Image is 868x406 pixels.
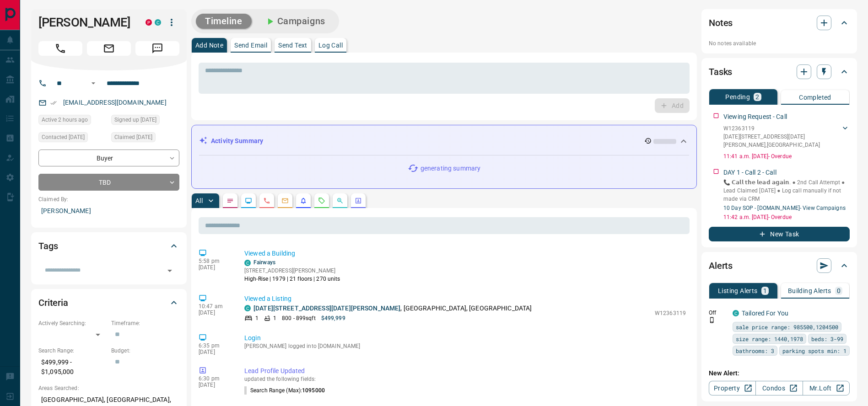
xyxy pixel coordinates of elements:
[244,249,686,258] p: Viewed a Building
[195,198,203,204] p: All
[723,168,776,177] p: DAY 1 - Call 2 - Call
[803,381,850,395] a: Mr.Loft
[50,100,57,106] svg: Email Verified
[278,42,307,48] p: Send Text
[723,178,850,203] p: 📞 𝗖𝗮𝗹𝗹 𝘁𝗵𝗲 𝗹𝗲𝗮𝗱 𝗮𝗴𝗮𝗶𝗻. ● 2nd Call Attempt ● Lead Claimed [DATE] ‎● Log call manually if not made ...
[244,294,686,304] p: Viewed a Listing
[87,41,131,56] span: Email
[725,94,750,100] p: Pending
[723,152,850,160] p: 11:41 a.m. [DATE] - Overdue
[718,288,758,294] p: Listing Alerts
[421,164,480,173] p: generating summary
[709,258,733,273] h2: Alerts
[38,203,179,219] p: [PERSON_NAME]
[709,12,850,34] div: Notes
[837,288,841,294] p: 0
[244,376,686,382] p: updated the following fields:
[199,310,231,316] p: [DATE]
[811,334,843,343] span: beds: 3-99
[38,355,107,379] p: $499,999 - $1,095,000
[281,197,289,204] svg: Emails
[38,319,107,327] p: Actively Searching:
[723,123,850,151] div: W12363119[DATE][STREET_ADDRESS][DATE][PERSON_NAME],[GEOGRAPHIC_DATA]
[755,94,759,100] p: 2
[199,349,231,355] p: [DATE]
[763,288,767,294] p: 1
[273,314,276,322] p: 1
[244,343,686,349] p: [PERSON_NAME] logged into [DOMAIN_NAME]
[111,115,179,128] div: Mon Sep 08 2025
[723,112,787,122] p: Viewing Request - Call
[755,381,803,395] a: Condos
[255,314,259,322] p: 1
[336,197,344,204] svg: Opportunities
[196,14,252,29] button: Timeline
[146,19,152,26] div: property.ca
[318,42,343,48] p: Log Call
[111,319,179,327] p: Timeframe:
[38,15,132,30] h1: [PERSON_NAME]
[135,41,179,56] span: Message
[38,115,107,128] div: Mon Sep 15 2025
[38,41,82,56] span: Call
[736,334,803,343] span: size range: 1440,1978
[63,99,167,106] a: [EMAIL_ADDRESS][DOMAIN_NAME]
[38,150,179,166] div: Buyer
[38,174,179,191] div: TBD
[723,213,850,221] p: 11:42 a.m. [DATE] - Overdue
[234,42,267,48] p: Send Email
[38,195,179,203] p: Claimed By:
[723,133,841,149] p: [DATE][STREET_ADDRESS][DATE][PERSON_NAME] , [GEOGRAPHIC_DATA]
[742,310,788,317] a: Tailored For You
[199,258,231,264] p: 5:58 pm
[42,115,88,124] span: Active 2 hours ago
[709,64,732,79] h2: Tasks
[709,309,727,317] p: Off
[709,317,715,323] svg: Push Notification Only
[38,235,179,257] div: Tags
[155,19,161,26] div: condos.ca
[723,205,846,211] a: 10 Day SOP - [DOMAIN_NAME]- View Campaigns
[244,386,325,395] p: Search Range (Max) :
[300,197,307,204] svg: Listing Alerts
[114,115,156,124] span: Signed up [DATE]
[244,305,251,311] div: condos.ca
[655,309,686,317] p: W12363119
[88,78,99,89] button: Open
[244,275,340,283] p: High-Rise | 1979 | 21 floors | 270 units
[199,342,231,349] p: 6:35 pm
[199,264,231,271] p: [DATE]
[782,346,846,355] span: parking spots min: 1
[195,42,223,48] p: Add Note
[244,366,686,376] p: Lead Profile Updated
[709,39,850,48] p: No notes available
[226,197,234,204] svg: Notes
[709,61,850,83] div: Tasks
[302,387,325,394] span: 1095000
[263,197,270,204] svg: Calls
[199,303,231,310] p: 10:47 am
[709,381,756,395] a: Property
[244,260,251,266] div: condos.ca
[253,259,275,266] a: Fairways
[733,310,739,316] div: condos.ca
[321,314,345,322] p: $499,999
[788,288,831,294] p: Building Alerts
[709,255,850,277] div: Alerts
[799,94,831,101] p: Completed
[253,304,532,313] p: , [GEOGRAPHIC_DATA], [GEOGRAPHIC_DATA]
[38,384,179,392] p: Areas Searched:
[709,16,733,30] h2: Notes
[736,346,774,355] span: bathrooms: 3
[709,369,850,378] p: New Alert:
[38,347,107,355] p: Search Range:
[38,292,179,314] div: Criteria
[253,304,400,312] a: [DATE][STREET_ADDRESS][DATE][PERSON_NAME]
[709,227,850,241] button: New Task
[199,375,231,382] p: 6:30 pm
[318,197,325,204] svg: Requests
[723,124,841,133] p: W12363119
[111,132,179,145] div: Mon Sep 08 2025
[355,197,362,204] svg: Agent Actions
[111,347,179,355] p: Budget:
